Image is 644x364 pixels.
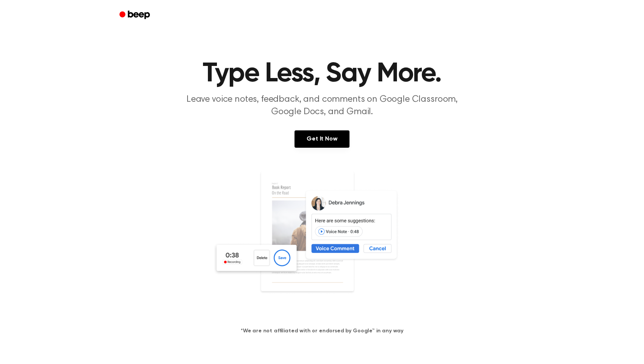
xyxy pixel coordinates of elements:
[295,130,349,148] a: Get It Now
[213,170,431,315] img: Voice Comments on Docs and Recording Widget
[9,327,635,335] h4: *We are not affiliated with or endorsed by Google™ in any way
[129,60,515,87] h1: Type Less, Say More.
[114,8,157,23] a: Beep
[177,93,467,118] p: Leave voice notes, feedback, and comments on Google Classroom, Google Docs, and Gmail.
